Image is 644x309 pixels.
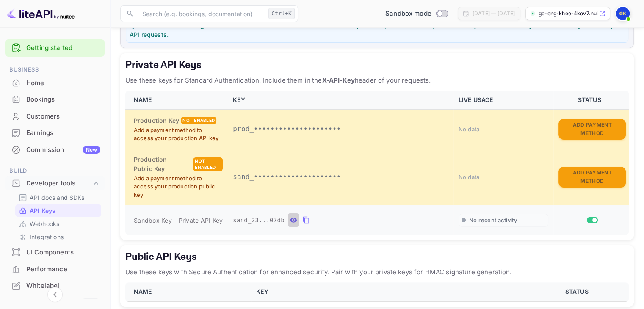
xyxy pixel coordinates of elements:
div: API docs and SDKs [15,191,101,204]
p: Add a payment method to access your production API key [134,126,223,143]
div: Earnings [26,128,100,138]
div: UI Components [5,244,105,261]
h5: Public API Keys [125,250,629,264]
div: Bookings [5,91,105,108]
div: Commission [26,145,100,155]
div: Performance [5,261,105,278]
div: Not enabled [193,157,223,171]
h5: Private API Keys [125,58,629,72]
a: Whitelabel [5,278,105,293]
div: Customers [26,112,100,121]
div: Whitelabel [26,281,100,291]
strong: X-API-Key [550,22,581,29]
p: prod_••••••••••••••••••••• [233,124,448,134]
div: Earnings [5,125,105,141]
p: API docs and SDKs [30,193,85,202]
a: Add Payment Method [558,173,626,180]
span: No data [459,174,480,180]
img: LiteAPI logo [7,7,75,20]
img: Go Eng Khee [616,7,630,20]
p: Add a payment method to access your production public key [134,174,223,199]
button: Collapse navigation [47,287,63,302]
th: KEY [228,91,453,110]
div: Home [5,75,105,91]
a: Integrations [19,232,98,241]
th: NAME [125,282,251,301]
span: No recent activity [469,217,517,224]
a: UI Components [5,244,105,260]
p: API Keys [30,206,55,215]
a: CommissionNew [5,142,105,157]
h6: Production – Public Key [134,155,191,174]
th: STATUS [553,91,629,110]
a: Getting started [26,43,100,53]
div: [DATE] — [DATE] [473,10,515,17]
th: STATUS [528,282,629,301]
p: Use these keys with Secure Authentication for enhanced security. Pair with your private keys for ... [125,267,629,277]
a: Bookings [5,91,105,107]
a: Home [5,75,105,91]
p: Use these keys for Standard Authentication. Include them in the header of your requests. [125,75,629,86]
div: Getting started [5,39,105,57]
div: Whitelabel [5,278,105,294]
div: Home [26,78,100,88]
div: CommissionNew [5,142,105,158]
div: Customers [5,108,105,125]
div: Not enabled [181,117,216,124]
div: New [83,146,100,154]
span: Sandbox Key – Private API Key [134,217,223,224]
a: Performance [5,261,105,277]
table: private api keys table [125,91,629,235]
div: Bookings [26,95,100,105]
div: Developer tools [5,176,105,191]
p: Webhooks [30,219,59,228]
table: public api keys table [125,282,629,302]
th: KEY [251,282,528,301]
span: Business [5,65,105,74]
a: Webhooks [19,219,98,228]
th: LIVE USAGE [453,91,553,110]
button: Add Payment Method [558,119,626,140]
h6: Production Key [134,116,179,125]
div: Performance [26,265,100,274]
div: Ctrl+K [268,8,295,19]
span: Build [5,166,105,176]
span: Sandbox mode [385,9,431,19]
div: Integrations [15,231,101,243]
th: NAME [125,91,228,110]
span: No data [459,126,480,132]
p: 💡 Start with Standard Authentication as it's simpler to implement. You only need to add your priv... [130,21,625,39]
p: Integrations [30,232,64,241]
div: Switch to Production mode [382,9,451,19]
strong: X-API-Key [322,76,354,84]
a: Customers [5,108,105,124]
div: Webhooks [15,218,101,230]
p: sand_••••••••••••••••••••• [233,172,448,182]
div: Developer tools [26,179,92,188]
a: Earnings [5,125,105,141]
a: API Keys [19,206,98,215]
div: API Keys [15,204,101,217]
a: API docs and SDKs [19,193,98,202]
div: UI Components [26,248,100,257]
span: sand_23...07db [233,216,285,225]
strong: Recommended for beginners: [137,22,225,29]
p: go-eng-khee-4kov7.nuit... [539,10,597,17]
button: Add Payment Method [558,167,626,188]
input: Search (e.g. bookings, documentation) [137,5,265,22]
a: Add Payment Method [558,125,626,132]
